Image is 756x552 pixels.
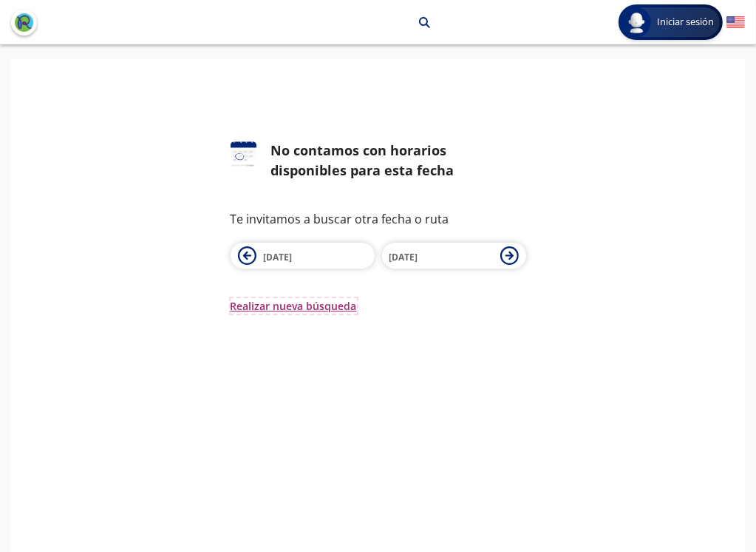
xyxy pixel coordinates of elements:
button: Realizar nueva búsqueda [231,298,357,314]
p: [GEOGRAPHIC_DATA][PERSON_NAME][US_STATE] [222,15,333,30]
span: [DATE] [389,251,418,263]
button: English [726,13,745,32]
div: No contamos con horarios disponibles para esta fecha [271,141,526,181]
span: [DATE] [264,251,293,263]
button: back [11,10,37,36]
p: Los Mochis [351,15,408,30]
span: Iniciar sesión [651,15,720,30]
button: [DATE] [382,243,526,269]
p: Te invitamos a buscar otra fecha o ruta [231,210,526,228]
button: [DATE] [231,243,375,269]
